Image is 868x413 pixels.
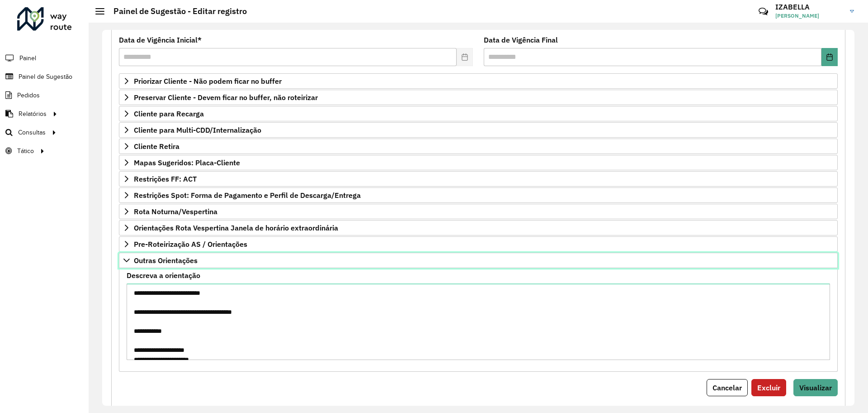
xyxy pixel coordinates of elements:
a: Priorizar Cliente - Não podem ficar no buffer [119,73,838,89]
a: Restrições Spot: Forma de Pagamento e Perfil de Descarga/Entrega [119,187,838,203]
a: Cliente para Multi-CDD/Internalização [119,122,838,138]
span: Relatórios [19,109,47,119]
span: Visualizar [799,383,832,392]
span: Cancelar [712,383,742,392]
span: Restrições FF: ACT [134,175,197,182]
span: Cliente para Multi-CDD/Internalização [134,126,261,134]
span: Mapas Sugeridos: Placa-Cliente [134,159,240,166]
span: Rota Noturna/Vespertina [134,208,217,215]
label: Data de Vigência Final [484,34,558,45]
button: Excluir [751,379,786,396]
a: Preservar Cliente - Devem ficar no buffer, não roteirizar [119,90,838,105]
a: Cliente Retira [119,139,838,154]
h2: Painel de Sugestão - Editar registro [104,6,247,16]
span: Tático [17,146,34,156]
span: Orientações Rota Vespertina Janela de horário extraordinária [134,224,338,231]
span: Cliente para Recarga [134,110,204,117]
button: Visualizar [793,379,838,396]
a: Pre-Roteirização AS / Orientações [119,236,838,252]
a: Restrições FF: ACT [119,171,838,187]
button: Choose Date [821,48,838,66]
span: Painel [19,53,36,63]
button: Cancelar [707,379,748,396]
span: Preservar Cliente - Devem ficar no buffer, não roteirizar [134,94,318,101]
span: Priorizar Cliente - Não podem ficar no buffer [134,77,282,85]
h3: IZABELLA [775,3,843,11]
span: Excluir [757,383,780,392]
label: Data de Vigência Inicial [119,34,202,45]
span: Cliente Retira [134,143,179,150]
span: Outras Orientações [134,257,198,264]
span: Restrições Spot: Forma de Pagamento e Perfil de Descarga/Entrega [134,192,361,199]
a: Orientações Rota Vespertina Janela de horário extraordinária [119,220,838,235]
a: Contato Rápido [754,2,773,21]
a: Rota Noturna/Vespertina [119,204,838,219]
a: Cliente para Recarga [119,106,838,121]
a: Mapas Sugeridos: Placa-Cliente [119,155,838,170]
span: [PERSON_NAME] [775,12,843,20]
span: Painel de Sugestão [19,72,72,82]
span: Consultas [18,128,46,137]
a: Outras Orientações [119,253,838,268]
span: Pedidos [17,91,40,100]
div: Outras Orientações [119,268,838,372]
label: Descreva a orientação [127,270,200,281]
span: Pre-Roteirização AS / Orientações [134,240,247,248]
